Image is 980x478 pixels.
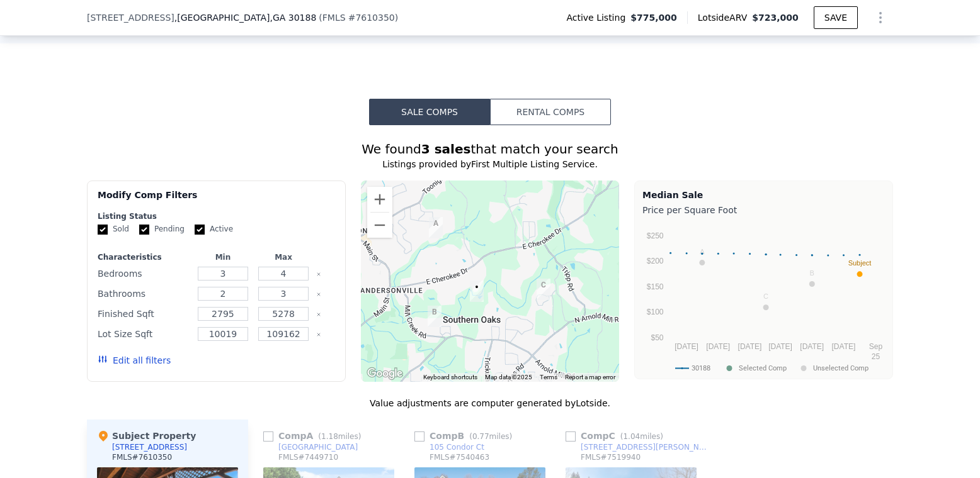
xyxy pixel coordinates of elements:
[112,442,187,452] div: [STREET_ADDRESS]
[763,292,768,300] text: C
[429,217,443,238] div: 189 Highlands Dr
[87,397,893,409] div: Value adjustments are computer generated by Lotside .
[97,430,196,442] div: Subject Property
[642,189,885,201] div: Median Sale
[423,373,477,382] button: Keyboard shortcuts
[832,342,856,351] text: [DATE]
[87,158,893,170] div: Listings provided by First Multiple Listing Service .
[630,11,677,24] span: $775,000
[369,99,490,125] button: Sale Comps
[739,364,787,372] text: Selected Comp
[98,354,171,367] button: Edit all filters
[485,374,532,381] span: Map data ©2025
[566,442,712,452] a: [STREET_ADDRESS][PERSON_NAME]
[313,432,366,441] span: ( miles)
[470,281,484,302] div: 2875 Trickum Rd
[706,342,730,351] text: [DATE]
[768,342,792,351] text: [DATE]
[869,342,883,351] text: Sep
[195,225,205,235] input: Active
[430,452,489,462] div: FMLS # 7540463
[112,452,172,462] div: FMLS # 7610350
[472,432,489,441] span: 0.77
[810,269,814,277] text: B
[647,231,664,240] text: $250
[316,312,321,317] button: Clear
[316,292,321,297] button: Clear
[98,189,335,211] div: Modify Comp Filters
[565,374,615,381] a: Report a map error
[692,364,710,372] text: 30188
[615,432,668,441] span: ( miles)
[651,333,663,342] text: $50
[490,99,611,125] button: Rental Comps
[464,432,517,441] span: ( miles)
[278,452,338,462] div: FMLS # 7449710
[364,365,406,382] a: Open this area in Google Maps (opens a new window)
[367,187,392,212] button: Zoom in
[87,140,893,158] div: We found that match your search
[316,332,321,337] button: Clear
[642,201,885,219] div: Price per Square Foot
[278,442,358,452] div: [GEOGRAPHIC_DATA]
[98,305,190,323] div: Finished Sqft
[270,13,316,23] span: , GA 30188
[868,5,893,30] button: Show Options
[647,257,664,265] text: $200
[256,252,311,262] div: Max
[698,11,752,24] span: Lotside ARV
[428,306,442,327] div: 105 Condor Ct
[348,13,395,23] span: # 7610350
[139,224,185,235] label: Pending
[872,352,880,361] text: 25
[540,374,557,381] a: Terms (opens in new tab)
[263,430,366,442] div: Comp A
[421,142,471,157] strong: 3 sales
[139,225,149,235] input: Pending
[364,365,406,382] img: Google
[98,325,190,343] div: Lot Size Sqft
[647,282,664,291] text: $150
[98,285,190,303] div: Bathrooms
[848,259,872,267] text: Subject
[174,11,317,24] span: , [GEOGRAPHIC_DATA]
[195,252,251,262] div: Min
[566,11,630,24] span: Active Listing
[98,211,335,221] div: Listing Status
[537,279,550,300] div: 102 River Marsh Ln
[581,442,712,452] div: [STREET_ADDRESS][PERSON_NAME]
[752,13,799,23] span: $723,000
[647,308,664,316] text: $100
[322,13,346,23] span: FMLS
[566,430,668,442] div: Comp C
[800,342,824,351] text: [DATE]
[813,364,869,372] text: Unselected Comp
[87,11,174,24] span: [STREET_ADDRESS]
[98,252,190,262] div: Characteristics
[581,452,641,462] div: FMLS # 7519940
[430,442,484,452] div: 105 Condor Ct
[738,342,762,351] text: [DATE]
[98,225,108,235] input: Sold
[414,430,517,442] div: Comp B
[98,224,129,235] label: Sold
[316,272,321,277] button: Clear
[321,432,338,441] span: 1.18
[319,11,398,24] div: ( )
[98,265,190,282] div: Bedrooms
[814,6,858,29] button: SAVE
[623,432,640,441] span: 1.04
[642,219,885,376] svg: A chart.
[263,442,358,452] a: [GEOGRAPHIC_DATA]
[700,248,705,255] text: A
[675,342,698,351] text: [DATE]
[414,442,484,452] a: 105 Condor Ct
[195,224,233,235] label: Active
[367,213,392,238] button: Zoom out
